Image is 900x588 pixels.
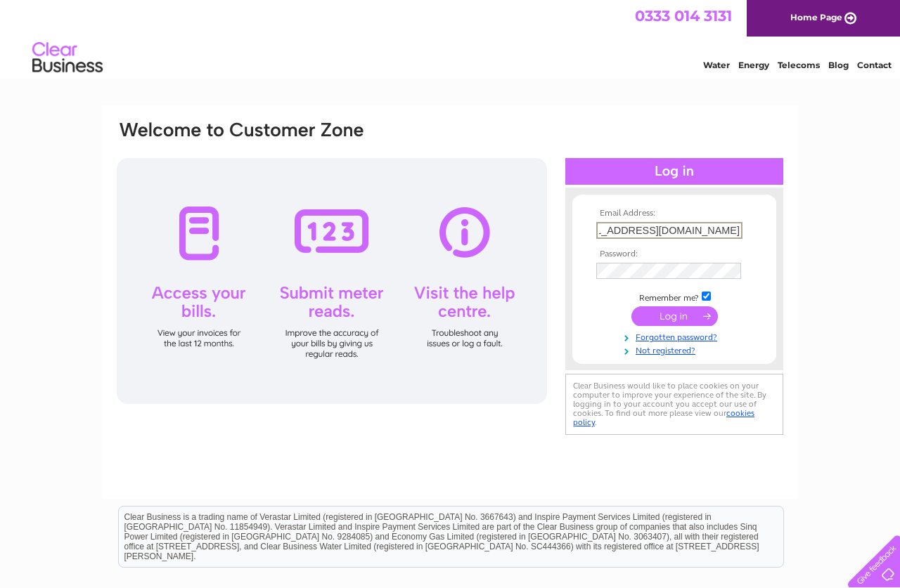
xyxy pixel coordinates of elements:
[703,60,730,70] a: Water
[593,209,756,218] th: Email Address:
[119,8,783,68] div: Clear Business is a trading name of Verastar Limited (registered in [GEOGRAPHIC_DATA] No. 3667643...
[596,343,756,356] a: Not registered?
[857,60,892,70] a: Contact
[631,306,718,326] input: Submit
[635,7,732,25] a: 0333 014 3131
[573,408,754,427] a: cookies policy
[593,289,756,303] td: Remember me?
[565,374,783,435] div: Clear Business would like to place cookies on your computer to improve your experience of the sit...
[738,60,769,70] a: Energy
[32,37,103,79] img: logo.png
[828,60,849,70] a: Blog
[778,60,820,70] a: Telecoms
[596,329,756,343] a: Forgotten password?
[593,249,756,259] th: Password:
